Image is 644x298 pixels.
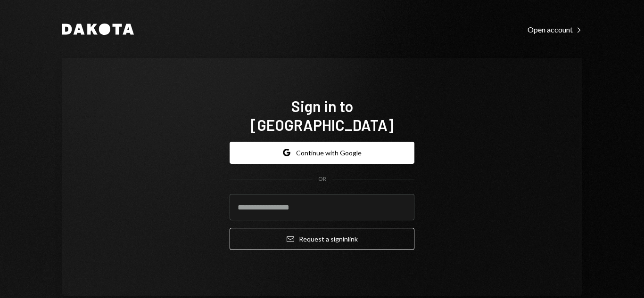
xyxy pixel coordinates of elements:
button: Request a signinlink [230,228,414,250]
h1: Sign in to [GEOGRAPHIC_DATA] [230,97,414,134]
a: Open account [528,24,582,34]
div: OR [318,175,326,183]
button: Continue with Google [230,142,414,164]
div: Open account [528,25,582,34]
